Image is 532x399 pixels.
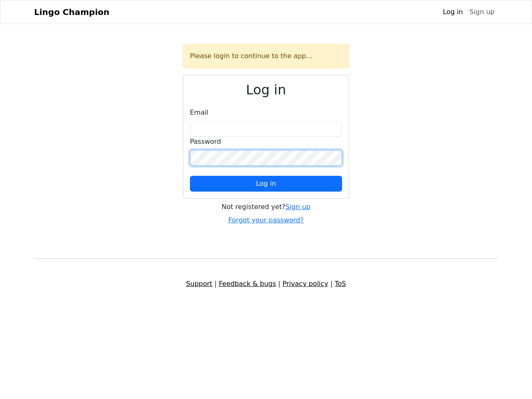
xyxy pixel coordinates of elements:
a: Sign up [286,203,310,211]
a: Log in [439,4,466,20]
div: | | | [29,279,503,289]
h2: Log in [190,82,342,98]
button: Log in [190,176,342,192]
span: Log in [256,180,276,187]
div: Please login to continue to the app... [183,44,349,68]
label: Email [190,108,208,118]
a: Privacy policy [283,280,328,288]
div: Not registered yet? [183,202,349,212]
a: Sign up [466,4,498,20]
a: Lingo Champion [34,4,109,20]
a: Feedback & bugs [219,280,276,288]
a: Support [186,280,212,288]
label: Password [190,137,221,147]
a: ToS [335,280,346,288]
a: Forgot your password? [228,216,304,224]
